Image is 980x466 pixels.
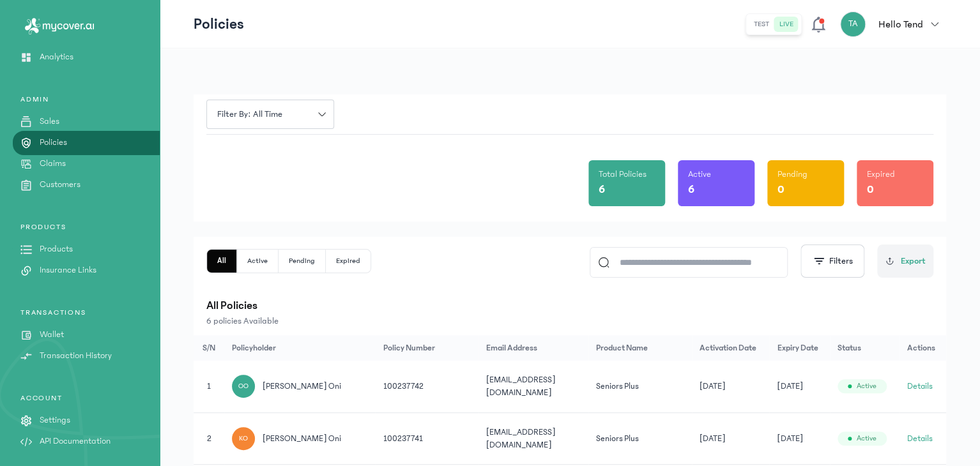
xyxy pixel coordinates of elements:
[40,50,73,64] p: Analytics
[224,335,375,361] th: Policyholder
[867,168,895,181] p: Expired
[375,335,479,361] th: Policy Number
[206,297,933,315] p: All Policies
[194,14,244,34] p: Policies
[326,250,371,273] button: Expired
[237,250,279,273] button: Active
[206,434,211,443] span: 2
[207,250,237,273] button: All
[907,380,933,393] button: Details
[40,435,111,448] p: API Documentation
[206,315,933,327] p: 6 policies Available
[232,427,255,450] div: KO
[375,412,479,465] td: 100237741
[749,17,774,32] button: test
[207,382,211,391] span: 1
[588,412,692,465] td: Seniors Plus
[375,361,479,412] td: 100237742
[688,181,694,199] p: 6
[900,335,946,361] th: Actions
[206,100,334,129] button: Filter by: all time
[599,168,647,181] p: Total Policies
[830,335,900,361] th: Status
[232,375,255,398] div: OO
[867,181,874,199] p: 0
[40,349,112,363] p: Transaction History
[800,244,864,278] button: Filters
[40,136,67,149] p: Policies
[263,380,341,393] span: [PERSON_NAME] oni
[479,335,588,361] th: Email Address
[40,243,73,256] p: Products
[486,428,556,449] span: [EMAIL_ADDRESS][DOMAIN_NAME]
[588,361,692,412] td: Seniors Plus
[210,108,290,121] span: Filter by: all time
[692,335,770,361] th: Activation Date
[901,255,926,268] span: Export
[777,168,808,181] p: Pending
[40,157,66,170] p: Claims
[840,11,946,37] button: TAHello Tend
[700,380,726,393] span: [DATE]
[588,335,692,361] th: Product Name
[769,335,830,361] th: Expiry Date
[777,181,785,199] p: 0
[700,432,726,445] span: [DATE]
[840,11,866,37] div: TA
[777,380,803,393] span: [DATE]
[907,432,933,445] button: Details
[486,375,556,397] span: [EMAIL_ADDRESS][DOMAIN_NAME]
[599,181,605,199] p: 6
[40,264,96,277] p: Insurance Links
[688,168,711,181] p: Active
[857,381,877,391] span: Active
[40,115,59,128] p: Sales
[40,178,80,192] p: Customers
[774,17,799,32] button: live
[857,433,877,444] span: Active
[877,244,933,278] button: Export
[878,17,923,32] p: Hello Tend
[40,414,70,427] p: Settings
[40,328,64,342] p: Wallet
[263,432,341,445] span: [PERSON_NAME] oni
[279,250,326,273] button: Pending
[777,432,803,445] span: [DATE]
[194,335,224,361] th: S/N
